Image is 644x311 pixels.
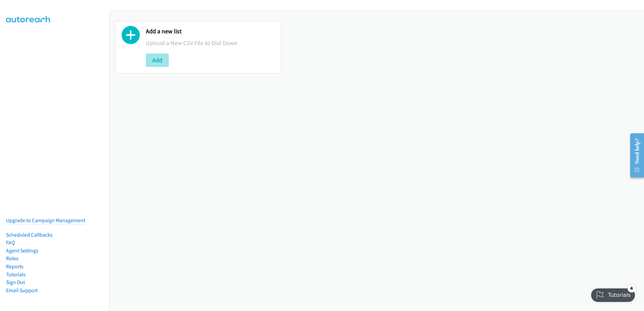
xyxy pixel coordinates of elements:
[6,232,53,238] a: Scheduled Callbacks
[146,28,275,35] h2: Add a new list
[6,247,38,254] a: Agent Settings
[587,282,639,306] iframe: Checklist
[146,38,275,47] p: Upload a New CSV File to Dial Down
[6,271,26,278] a: Tutorials
[6,255,19,262] a: Roles
[6,287,38,293] a: Email Support
[6,239,15,246] a: FAQ
[6,263,24,270] a: Reports
[146,54,169,67] button: Add
[6,217,85,223] a: Upgrade to Campaign Management
[624,129,644,182] iframe: Resource Center
[6,279,25,285] a: Sign Out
